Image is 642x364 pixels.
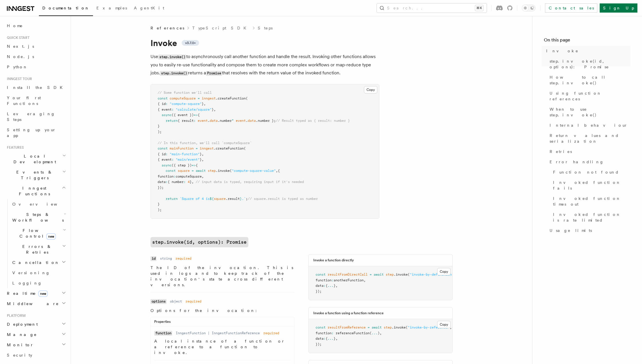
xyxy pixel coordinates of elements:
[328,337,334,341] span: ...
[5,301,59,307] span: Middleware
[5,109,67,125] a: Leveraging Steps
[198,113,200,117] span: {
[198,96,200,100] span: =
[7,112,55,122] span: Leveraging Steps
[410,272,454,277] span: "invoke-by-definition"
[168,180,184,184] span: { number
[5,342,34,348] span: Monitor
[10,268,67,278] a: Versioning
[158,186,164,190] span: });
[370,272,372,277] span: =
[545,3,597,13] a: Contact sales
[5,299,67,309] button: Middleware
[170,102,202,106] span: "compute-square"
[12,281,42,285] span: Logging
[5,77,32,81] span: Inngest tour
[550,58,631,70] span: step.invoke(id, options): Promise
[370,331,372,335] span: (
[172,108,174,112] span: :
[202,102,204,106] span: }
[248,197,318,201] span: // square.result is typed as number
[150,299,167,304] code: options
[547,225,631,236] a: Usage limits
[334,337,336,341] span: }
[550,106,631,118] span: When to use step.invoke()
[248,119,256,123] span: data
[158,152,166,156] span: { id
[544,46,631,56] a: Invoke
[172,113,194,117] span: ({ event })
[553,196,631,207] span: Invoked function times out
[158,180,166,184] span: data
[162,163,172,167] span: async
[600,3,637,13] a: Sign Up
[166,180,168,184] span: :
[158,130,162,134] span: );
[550,159,604,165] span: Error handling
[150,25,184,31] span: References
[240,197,242,201] span: }
[170,146,194,150] span: mainFunction
[158,102,166,106] span: { id
[316,337,324,341] span: data
[336,337,338,341] span: ,
[547,157,631,167] a: Error handling
[328,325,366,329] span: resultFromReference
[10,257,67,268] button: Cancellation
[392,325,406,329] span: .invoke
[93,2,130,15] a: Examples
[380,331,382,335] span: ,
[5,329,67,340] button: Manage
[326,284,328,288] span: {
[214,108,216,112] span: ,
[96,6,127,10] span: Examples
[551,209,631,225] a: Invoked function is rate limited
[5,288,67,299] button: Realtimenew
[130,2,168,15] a: AgentKit
[192,169,194,173] span: =
[150,237,248,247] code: step.invoke(id, options): Promise
[437,268,451,275] button: Copy
[158,91,212,95] span: // Some function we'll call
[547,120,631,130] a: Internal behaviour
[154,338,291,355] p: A local instance of a function or a reference to a function to invoke.
[5,321,38,327] span: Deployment
[550,149,572,154] span: Retries
[246,197,248,201] span: ;
[158,174,174,178] span: function
[326,337,328,341] span: {
[334,278,364,282] span: anotherFunction
[550,74,631,86] span: How to call step.invoke()
[316,325,326,329] span: const
[12,270,50,275] span: Versioning
[178,119,194,123] span: { result
[218,119,232,123] span: .number
[5,41,67,51] a: Next.js
[10,260,60,265] span: Cancellation
[5,313,26,318] span: Platform
[316,278,332,282] span: function
[202,174,204,178] span: ,
[202,152,204,156] span: ,
[166,152,168,156] span: :
[194,113,198,117] span: =>
[551,193,631,209] a: Invoked function times out
[188,180,190,184] span: 4
[332,278,334,282] span: :
[368,325,370,329] span: =
[216,169,230,173] span: .invoke
[214,197,226,201] span: square
[158,141,252,145] span: // In this function, we'll call `computeSquare`
[7,23,23,29] span: Home
[190,180,192,184] span: }
[196,163,198,167] span: {
[7,54,34,59] span: Node.js
[192,180,194,184] span: ,
[10,228,63,239] span: Flow Control
[10,212,64,223] span: Steps & Workflows
[5,340,67,350] button: Monitor
[547,88,631,104] a: Using function references
[5,82,67,93] a: Install the SDK
[150,308,295,313] p: Options for the invocation:
[158,96,168,100] span: const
